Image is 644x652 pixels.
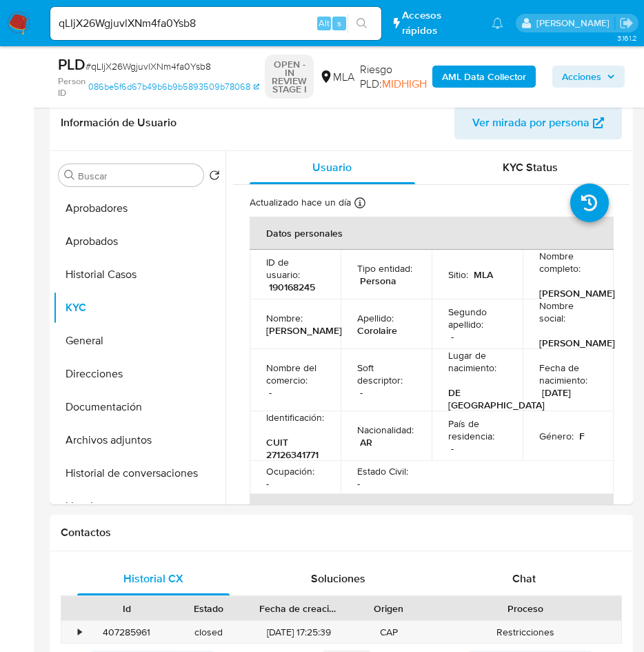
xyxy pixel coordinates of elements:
span: KYC Status [503,159,558,175]
button: Ver mirada por persona [454,106,622,139]
input: Buscar usuario o caso... [50,14,381,32]
p: Nombre del comercio : [266,362,324,386]
p: Fecha de nacimiento : [539,362,597,386]
button: Volver al orden por defecto [209,170,220,185]
input: Buscar [78,170,198,182]
b: Person ID [58,75,85,99]
button: AML Data Collector [432,66,536,88]
b: AML Data Collector [442,66,526,88]
p: Segundo apellido : [448,306,506,330]
p: DE [GEOGRAPHIC_DATA] [448,386,545,411]
span: MIDHIGH [382,76,427,92]
span: s [337,17,341,30]
button: KYC [53,291,225,324]
p: [DATE] [542,386,571,399]
p: Estado Civil : [357,465,408,477]
p: - [451,442,454,455]
span: Riesgo PLD: [360,62,427,92]
h1: Información de Usuario [61,116,177,130]
p: ID de usuario : [266,256,324,281]
th: Datos personales [250,217,614,250]
span: Acciones [562,66,601,88]
p: - [360,386,363,399]
p: Nombre completo : [539,250,597,275]
span: Chat [512,571,536,586]
p: Persona [360,275,396,287]
div: Proceso [439,602,612,615]
p: Sitio : [448,268,468,281]
div: [DATE] 17:25:39 [250,621,348,644]
p: Apellido : [357,312,394,324]
button: Documentación [53,391,225,424]
p: [PERSON_NAME] [539,337,615,349]
p: País de residencia : [448,417,506,442]
span: Usuario [312,159,352,175]
a: Salir [619,16,634,30]
div: 407285961 [85,621,168,644]
div: Origen [357,602,420,615]
a: Notificaciones [492,17,503,29]
button: Archivos adjuntos [53,424,225,457]
span: Historial CX [123,571,183,586]
button: Historial de conversaciones [53,457,225,490]
div: closed [168,621,250,644]
p: julieta.rodriguez@mercadolibre.com [536,17,614,30]
p: Género : [539,430,574,442]
p: Soft descriptor : [357,362,415,386]
p: OPEN - IN REVIEW STAGE I [265,55,314,99]
p: Nacionalidad : [357,424,414,436]
p: Corolaire [357,324,397,337]
b: PLD [58,53,85,75]
button: Aprobados [53,225,225,258]
div: Fecha de creación [259,602,338,615]
button: Direcciones [53,357,225,391]
p: Identificación : [266,411,324,424]
button: Buscar [64,170,75,181]
button: Acciones [552,66,625,88]
p: - [269,386,272,399]
span: Accesos rápidos [402,8,478,37]
p: Ocupación : [266,465,314,477]
button: search-icon [348,14,376,33]
p: Nombre : [266,312,303,324]
p: Nombre social : [539,299,597,324]
span: # qLIjX26WgjuvlXNm4fa0Ysb8 [85,59,211,73]
span: Alt [319,17,330,30]
div: CAP [348,621,430,644]
p: [PERSON_NAME] [539,287,615,299]
p: F [579,430,585,442]
div: • [78,626,81,639]
button: Aprobadores [53,192,225,225]
p: Lugar de nacimiento : [448,349,506,374]
button: Lista Interna [53,490,225,523]
th: Información de contacto [250,494,614,527]
p: - [451,330,454,343]
div: Restricciones [430,621,621,644]
p: Actualizado hace un día [250,196,351,209]
button: General [53,324,225,357]
p: 190168245 [269,281,315,293]
p: [PERSON_NAME] [266,324,342,337]
div: Estado [177,602,240,615]
button: Historial Casos [53,258,225,291]
div: MLA [319,70,354,85]
p: MLA [474,268,493,281]
span: Ver mirada por persona [472,106,590,139]
p: - [357,477,360,490]
p: - [266,477,269,490]
p: CUIT 27126341771 [266,436,319,461]
span: Soluciones [311,571,365,586]
div: Id [95,602,158,615]
h1: Contactos [61,526,622,540]
span: 3.161.2 [617,32,637,43]
p: AR [360,436,372,448]
p: Tipo entidad : [357,262,412,275]
a: 086be5f6d67b49b6b9b5893509b78068 [88,75,259,99]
